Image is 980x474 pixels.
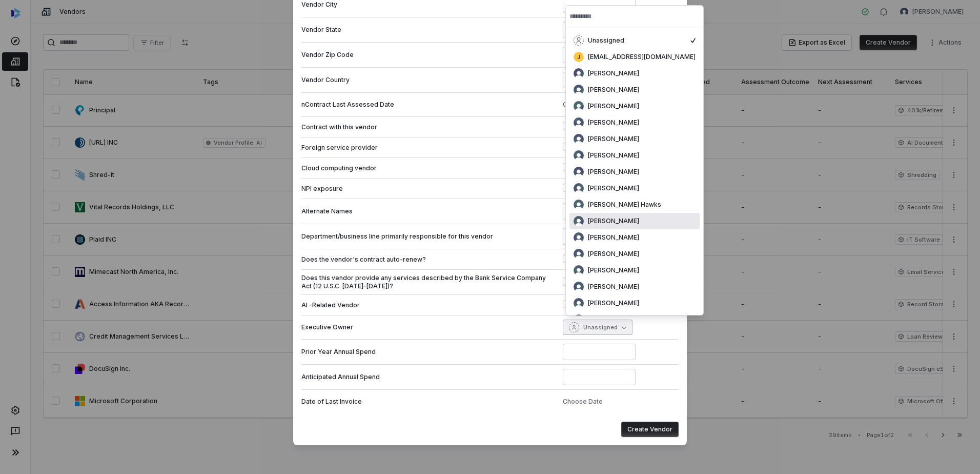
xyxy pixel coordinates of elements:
label: Does the vendor's contract auto-renew? [301,255,555,264]
img: Kara Trebs avatar [574,298,584,308]
label: Vendor City [301,1,555,9]
img: Anna West avatar [574,101,584,111]
span: [PERSON_NAME] [588,102,639,110]
span: [PERSON_NAME] [588,118,639,127]
label: NPI exposure [301,185,555,193]
img: Ben Xiang avatar [574,117,584,128]
img: Dwight Flenniken avatar [574,216,584,226]
button: Create Vendor [621,422,679,437]
span: j [574,52,584,62]
label: Alternate Names [301,207,555,215]
span: [PERSON_NAME] [588,135,639,143]
label: nContract Last Assessed Date [301,101,555,109]
label: Prior Year Annual Spend [301,348,555,356]
span: [PERSON_NAME] [588,86,639,94]
label: Cloud computing vendor [301,164,555,172]
button: Choose Date [560,391,606,412]
img: Joe Grewe avatar [574,265,584,275]
span: Unassigned [588,36,624,45]
img: Cody Carter avatar [574,183,584,193]
span: [EMAIL_ADDRESS][DOMAIN_NAME] [588,53,696,61]
img: Amanda Giles avatar [574,68,584,78]
label: Vendor Country [301,76,555,84]
span: [PERSON_NAME] [588,184,639,192]
span: [PERSON_NAME] [588,299,639,307]
label: AI -Related Vendor [301,301,555,309]
button: Choose Date [560,94,606,115]
img: Brandon Eberhard avatar [574,134,584,144]
img: John Hennessey avatar [574,282,584,292]
label: Department/business line primarily responsible for this vendor [301,232,555,241]
label: Vendor State [301,26,555,34]
span: [PERSON_NAME] [588,151,639,160]
span: [PERSON_NAME] [588,283,639,291]
span: [PERSON_NAME] [588,315,639,324]
label: Foreign service provider [301,144,555,152]
img: Kimberly Watson avatar [574,314,584,325]
span: [PERSON_NAME] Hawks [588,201,661,209]
span: [PERSON_NAME] [588,217,639,225]
label: Anticipated Annual Spend [301,373,555,381]
span: [PERSON_NAME] [588,266,639,274]
span: [PERSON_NAME] [588,168,639,176]
img: Jennie Le avatar [574,249,584,259]
img: Harry Cupp avatar [574,232,584,243]
label: Executive Owner [301,323,555,331]
span: [PERSON_NAME] [588,233,639,242]
img: Coury Hawks avatar [574,200,584,210]
label: Vendor Zip Code [301,51,555,59]
label: Does this vendor provide any services described by the Bank Service Company Act (12 U.S.C. [DATE]... [301,274,555,290]
span: [PERSON_NAME] [588,69,639,77]
img: Brian Anderson avatar [574,150,584,161]
img: Amber McKinney avatar [574,85,584,95]
span: [PERSON_NAME] [588,250,639,258]
label: Date of Last Invoice [301,398,555,406]
label: Contract with this vendor [301,123,555,131]
span: Unassigned [583,324,618,331]
img: Carlin Fuge avatar [574,167,584,177]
